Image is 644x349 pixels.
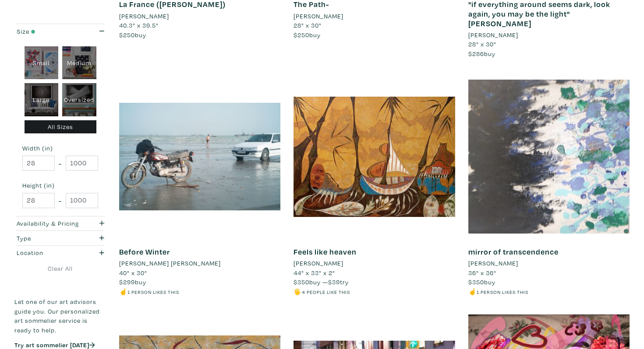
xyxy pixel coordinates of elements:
[468,30,518,40] li: [PERSON_NAME]
[294,258,343,268] li: [PERSON_NAME]
[25,46,59,80] div: Small
[119,31,146,39] span: buy
[119,21,159,29] span: 40.3" x 39.5"
[119,31,135,39] span: $250
[14,231,106,245] button: Type
[468,247,559,257] a: mirror of transcendence
[119,11,280,21] a: [PERSON_NAME]
[127,289,179,295] small: 1 person likes this
[119,258,280,268] a: [PERSON_NAME] [PERSON_NAME]
[468,49,484,58] span: $286
[119,258,221,268] li: [PERSON_NAME] [PERSON_NAME]
[294,31,321,39] span: buy
[294,11,455,21] a: [PERSON_NAME]
[59,195,62,206] span: -
[468,258,630,268] a: [PERSON_NAME]
[294,287,455,297] li: 🖐️
[468,269,496,277] span: 36" x 36"
[25,120,96,134] div: All Sizes
[294,269,335,277] span: 44" x 33" x 2"
[14,297,106,335] p: Let one of our art advisors guide you. Our personalized art sommelier service is ready to help.
[22,145,98,151] small: Width (in)
[59,157,62,169] span: -
[477,289,528,295] small: 1 person likes this
[17,234,79,243] div: Type
[468,258,518,268] li: [PERSON_NAME]
[468,278,495,286] span: buy
[119,247,170,257] a: Before Winter
[468,278,484,286] span: $350
[14,264,106,273] a: Clear All
[119,11,169,21] li: [PERSON_NAME]
[25,83,59,116] div: Large
[468,49,495,58] span: buy
[14,246,106,260] button: Location
[328,278,340,286] span: $39
[302,289,350,295] small: 4 people like this
[14,216,106,231] button: Availability & Pricing
[17,248,79,258] div: Location
[294,258,455,268] a: [PERSON_NAME]
[119,278,146,286] span: buy
[294,247,357,257] a: Feels like heaven
[17,219,79,228] div: Availability & Pricing
[468,30,630,40] a: [PERSON_NAME]
[294,11,343,21] li: [PERSON_NAME]
[119,269,147,277] span: 40" x 30"
[62,83,96,116] div: Oversized
[119,287,280,297] li: ☝️
[119,278,135,286] span: $299
[22,182,98,188] small: Height (in)
[14,24,106,38] button: Size
[468,287,630,297] li: ☝️
[62,46,96,80] div: Medium
[294,278,309,286] span: $350
[468,40,496,48] span: 28" x 30"
[17,27,79,36] div: Size
[294,278,349,286] span: buy — try
[294,31,309,39] span: $250
[14,341,95,349] a: Try art sommelier [DATE]
[294,21,322,29] span: 28" x 30"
